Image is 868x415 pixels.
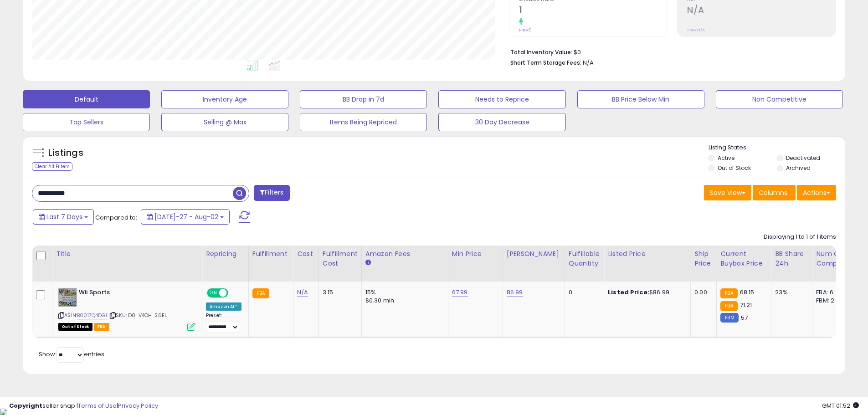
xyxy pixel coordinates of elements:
[816,288,846,297] div: FBA: 6
[365,259,371,267] small: Amazon Fees.
[108,312,167,319] span: | SKU: D0-V4OH-S6EL
[438,90,565,108] button: Needs to Reprice
[300,90,427,108] button: BB Drop in 7d
[759,188,787,197] span: Columns
[141,209,230,225] button: [DATE]-27 - Aug-02
[94,323,109,331] span: FBA
[154,212,218,221] span: [DATE]-27 - Aug-02
[687,5,836,17] h2: N/A
[797,185,836,200] button: Actions
[32,162,72,171] div: Clear All Filters
[740,288,755,297] span: 68.15
[510,48,572,56] b: Total Inventory Value:
[227,289,241,297] span: OFF
[507,249,561,259] div: [PERSON_NAME]
[9,402,158,410] div: seller snap | |
[775,288,805,297] div: 23%
[569,288,597,297] div: 0
[720,249,767,268] div: Current Buybox Price
[775,249,808,268] div: BB Share 24h.
[95,213,137,222] span: Compared to:
[519,5,668,17] h2: 1
[452,249,499,259] div: Min Price
[569,249,600,268] div: Fulfillable Quantity
[48,147,83,159] h5: Listings
[58,288,195,330] div: ASIN:
[46,212,82,221] span: Last 7 Days
[208,289,219,297] span: ON
[300,113,427,131] button: Items Being Repriced
[694,288,709,297] div: 0.00
[720,313,738,323] small: FBM
[206,313,241,333] div: Preset:
[452,288,468,297] a: 67.99
[56,249,198,259] div: Title
[23,90,150,108] button: Default
[78,401,117,410] a: Terms of Use
[764,233,836,241] div: Displaying 1 to 1 of 1 items
[206,302,241,311] div: Amazon AI *
[608,249,687,259] div: Listed Price
[161,90,288,108] button: Inventory Age
[822,401,859,410] span: 2025-08-10 01:52 GMT
[608,288,649,297] b: Listed Price:
[786,154,820,162] label: Deactivated
[786,164,811,172] label: Archived
[583,58,594,67] span: N/A
[709,143,845,152] p: Listing States:
[704,185,751,200] button: Save View
[577,90,704,108] button: BB Price Below Min
[206,249,245,259] div: Repricing
[519,27,532,33] small: Prev: 0
[438,113,565,131] button: 30 Day Decrease
[510,46,829,57] li: $0
[716,90,843,108] button: Non Competitive
[507,288,523,297] a: 86.99
[323,288,354,297] div: 3.15
[816,297,846,305] div: FBM: 2
[720,301,737,311] small: FBA
[753,185,796,200] button: Columns
[720,288,737,298] small: FBA
[365,288,441,297] div: 15%
[118,401,158,410] a: Privacy Policy
[254,185,289,201] button: Filters
[740,301,752,309] span: 71.21
[510,59,581,67] b: Short Term Storage Fees:
[297,288,308,297] a: N/A
[365,297,441,305] div: $0.30 min
[297,249,315,259] div: Cost
[33,209,94,225] button: Last 7 Days
[718,154,734,162] label: Active
[608,288,683,297] div: $86.99
[58,323,92,331] span: All listings that are currently out of stock and unavailable for purchase on Amazon
[23,113,150,131] button: Top Sellers
[718,164,751,172] label: Out of Stock
[687,27,705,33] small: Prev: N/A
[323,249,358,268] div: Fulfillment Cost
[58,288,77,307] img: 412B0b2+orL._SL40_.jpg
[79,288,190,299] b: Wii Sports
[9,401,42,410] strong: Copyright
[161,113,288,131] button: Selling @ Max
[252,288,269,298] small: FBA
[252,249,289,259] div: Fulfillment
[365,249,444,259] div: Amazon Fees
[741,313,748,322] span: 57
[39,350,104,359] span: Show: entries
[816,249,849,268] div: Num of Comp.
[694,249,713,268] div: Ship Price
[77,312,107,319] a: B0017Q4DGI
